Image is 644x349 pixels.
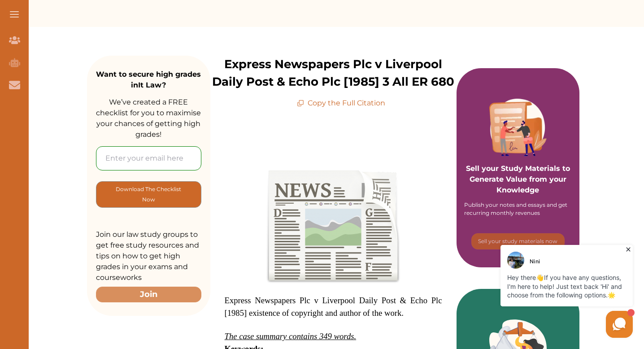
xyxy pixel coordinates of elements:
p: Express Newspapers Plc v Liverpool Daily Post & Echo Plc [1985] 3 All ER 680 [210,56,457,91]
span: We’ve created a FREE checklist for you to maximise your chances of getting high grades! [96,98,201,139]
input: Enter your email here [96,146,201,170]
strong: Want to secure high grades in It Law ? [96,70,201,89]
span: Express Newspapers Plc v Liverpool Daily Post & Echo Plc [1985] existence of copyright and author... [225,296,442,318]
img: Purple card image [489,99,547,156]
button: Join [96,287,201,302]
p: Download The Checklist Now [114,184,183,205]
div: Publish your notes and essays and get recurring monthly revenues [464,201,572,217]
p: Copy the Full Citation [297,98,385,109]
img: newspaper-154444_1280-300x258.png [266,168,400,284]
p: Sell your study materials now [478,237,557,245]
p: Sell your Study Materials to Generate Value from your Knowledge [466,138,571,196]
p: Join our law study groups to get free study resources and tips on how to get high grades in your ... [96,229,201,283]
iframe: HelpCrunch [429,243,635,340]
button: [object Object] [96,181,201,208]
em: The case summary contains 349 words. [225,332,357,341]
button: [object Object] [471,233,565,249]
